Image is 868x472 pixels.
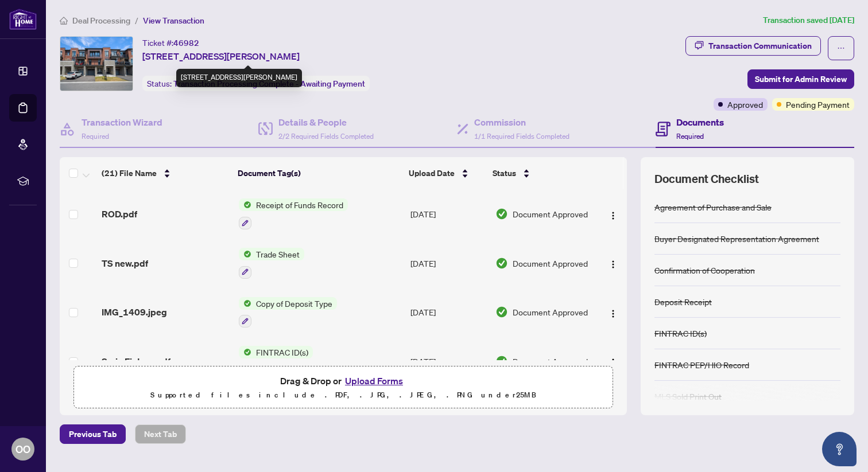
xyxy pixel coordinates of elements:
span: 2/2 Required Fields Completed [278,132,374,141]
img: Status Icon [239,346,251,358]
div: Ticket #: [142,36,199,49]
span: Trade Sheet [251,248,304,260]
h4: Details & People [278,115,374,129]
img: Logo [609,260,618,269]
button: Upload Forms [342,373,406,388]
span: Drag & Drop or [280,373,406,388]
td: [DATE] [406,288,491,337]
td: [DATE] [406,337,491,386]
button: Previous Tab [60,424,126,444]
span: ellipsis [837,44,845,52]
span: 1/1 Required Fields Completed [474,132,569,141]
span: Status [493,167,516,180]
button: Status IconTrade Sheet [239,248,304,279]
button: Status IconFINTRAC ID(s) [239,346,313,377]
button: Status IconCopy of Deposit Type [239,297,337,328]
button: Transaction Communication [685,36,821,56]
span: Required [82,132,109,141]
article: Transaction saved [DATE] [763,14,854,27]
li: / [135,14,138,27]
div: [STREET_ADDRESS][PERSON_NAME] [176,69,302,87]
button: Next Tab [135,424,186,444]
p: Supported files include .PDF, .JPG, .JPEG, .PNG under 25 MB [81,388,606,402]
img: Logo [609,358,618,367]
button: Logo [604,205,622,223]
span: OO [15,441,30,457]
span: Approved [727,98,763,111]
img: Document Status [495,306,508,318]
button: Logo [604,352,622,370]
span: Submit for Admin Review [755,70,847,88]
span: Document Approved [513,208,588,220]
span: Previous Tab [69,425,117,443]
span: Upload Date [409,167,455,180]
span: IMG_1409.jpeg [102,305,167,319]
th: Document Tag(s) [233,157,404,189]
span: home [60,17,68,25]
img: Logo [609,211,618,220]
div: FINTRAC ID(s) [654,327,707,340]
img: Status Icon [239,198,251,211]
td: [DATE] [406,189,491,239]
button: Logo [604,254,622,272]
h4: Commission [474,115,569,129]
span: Receipt of Funds Record [251,198,348,211]
img: Document Status [495,208,508,220]
span: ROD.pdf [102,207,137,221]
div: Buyer Designated Representation Agreement [654,232,819,245]
img: IMG-E12290674_1.jpg [60,37,133,91]
span: Document Approved [513,306,588,318]
span: Syria Fintrac.pdf [102,354,170,368]
span: [STREET_ADDRESS][PERSON_NAME] [142,49,300,63]
img: Status Icon [239,297,251,310]
span: 46982 [173,38,199,48]
h4: Documents [676,115,724,129]
button: Submit for Admin Review [747,69,854,89]
div: Deposit Receipt [654,295,712,308]
img: Logo [609,309,618,318]
span: Document Approved [513,257,588,270]
span: Required [676,132,704,141]
div: Transaction Communication [708,37,812,55]
button: Logo [604,303,622,321]
img: logo [9,9,37,30]
span: Transaction Processing Complete - Awaiting Payment [173,79,365,89]
span: Deal Processing [72,15,130,26]
img: Document Status [495,257,508,270]
span: Copy of Deposit Type [251,297,337,310]
span: Pending Payment [786,98,850,111]
button: Open asap [822,432,857,466]
img: Document Status [495,355,508,368]
span: Drag & Drop orUpload FormsSupported files include .PDF, .JPG, .JPEG, .PNG under25MB [74,366,613,409]
span: FINTRAC ID(s) [251,346,313,358]
img: Status Icon [239,248,251,260]
span: Document Checklist [654,171,759,187]
th: Upload Date [404,157,489,189]
div: FINTRAC PEP/HIO Record [654,358,749,371]
span: (21) File Name [102,167,157,180]
div: Confirmation of Cooperation [654,264,755,276]
span: TS new.pdf [102,256,148,270]
div: Agreement of Purchase and Sale [654,201,772,213]
td: [DATE] [406,239,491,288]
span: Document Approved [513,355,588,368]
div: Status: [142,76,370,91]
h4: Transaction Wizard [82,115,162,129]
th: (21) File Name [97,157,234,189]
span: View Transaction [143,15,204,26]
button: Status IconReceipt of Funds Record [239,198,348,229]
th: Status [488,157,594,189]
